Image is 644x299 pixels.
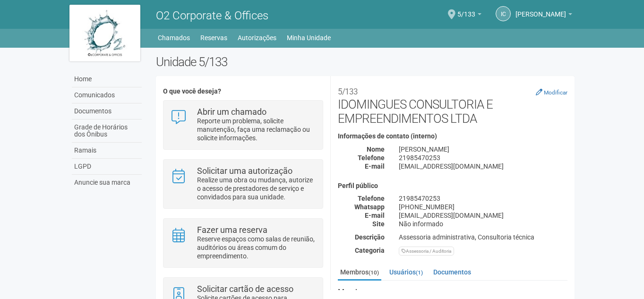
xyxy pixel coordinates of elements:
h4: Informações de contato (interno) [338,133,567,140]
a: Ramais [72,143,142,159]
div: [PERSON_NAME] [392,145,575,154]
img: logo.jpg [69,5,140,61]
div: [EMAIL_ADDRESS][DOMAIN_NAME] [392,162,575,171]
a: Grade de Horários dos Ônibus [72,120,142,143]
strong: Site [372,220,385,228]
a: Membros(10) [338,265,381,281]
small: (1) [416,269,423,276]
p: Realize uma obra ou mudança, autorize o acesso de prestadores de serviço e convidados para sua un... [197,176,316,201]
span: 5/133 [457,1,475,18]
small: (10) [369,269,379,276]
strong: Categoria [355,247,385,254]
a: Autorizações [238,31,276,44]
a: [PERSON_NAME] [515,12,572,19]
small: Modificar [544,89,567,96]
a: Abrir um chamado Reporte um problema, solicite manutenção, faça uma reclamação ou solicite inform... [171,108,316,142]
h2: IDOMINGUES CONSULTORIA E EMPREENDIMENTOS LTDA [338,83,567,126]
strong: Solicitar uma autorização [197,166,292,176]
strong: Descrição [355,233,385,241]
div: 21985470253 [392,194,575,203]
div: Assessoria administrativa, Consultoria técnica [392,233,575,241]
small: 5/133 [338,87,358,96]
a: Solicitar uma autorização Realize uma obra ou mudança, autorize o acesso de prestadores de serviç... [171,167,316,201]
a: Minha Unidade [287,31,331,44]
strong: Whatsapp [354,203,385,211]
strong: Solicitar cartão de acesso [197,284,293,294]
a: Modificar [536,88,567,96]
span: O2 Corporate & Offices [156,9,268,22]
strong: E-mail [365,212,385,219]
span: Isabel Cristina de Macedo Gonçalves Domingues [515,1,566,18]
div: 21985470253 [392,154,575,162]
a: 5/133 [457,12,481,19]
a: Usuários(1) [387,265,425,279]
h2: Unidade 5/133 [156,55,575,69]
strong: Abrir um chamado [197,107,266,117]
strong: Fazer uma reserva [197,225,267,235]
p: Reporte um problema, solicite manutenção, faça uma reclamação ou solicite informações. [197,117,316,142]
a: Fazer uma reserva Reserve espaços como salas de reunião, auditórios ou áreas comum do empreendime... [171,226,316,260]
h4: O que você deseja? [163,88,323,95]
strong: Nome [367,145,385,153]
strong: E-mail [365,162,385,170]
a: Documentos [72,103,142,120]
a: Documentos [431,265,473,279]
h4: Perfil público [338,182,567,189]
a: IC [496,6,511,21]
strong: Telefone [358,154,385,162]
a: Reservas [200,31,227,44]
a: Chamados [158,31,190,44]
div: Assessoria / Auditoria [399,247,454,256]
strong: Membros [338,288,567,297]
a: Home [72,71,142,87]
strong: Telefone [358,195,385,202]
a: Comunicados [72,87,142,103]
div: [PHONE_NUMBER] [392,203,575,211]
a: LGPD [72,159,142,175]
div: [EMAIL_ADDRESS][DOMAIN_NAME] [392,211,575,220]
p: Reserve espaços como salas de reunião, auditórios ou áreas comum do empreendimento. [197,235,316,260]
a: Anuncie sua marca [72,175,142,190]
div: Não informado [392,220,575,228]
